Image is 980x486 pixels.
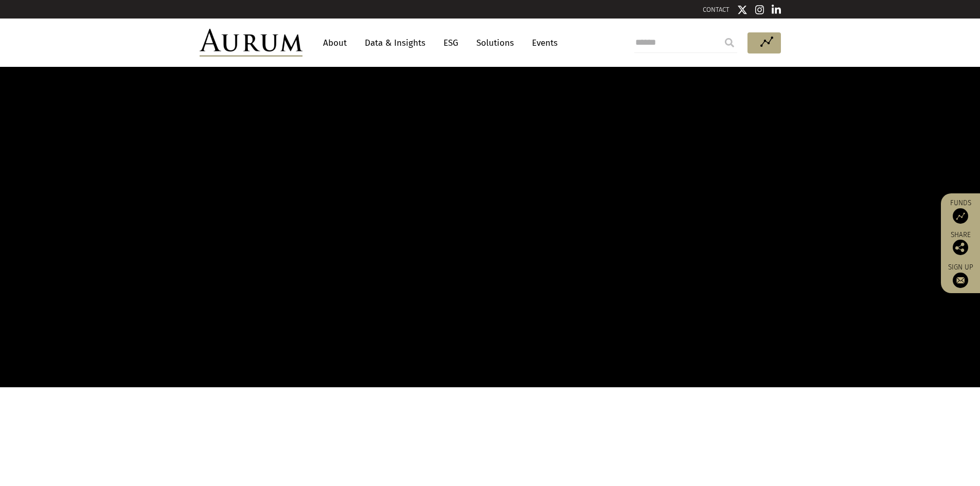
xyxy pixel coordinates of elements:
a: Events [527,33,558,52]
img: Twitter icon [737,5,747,15]
img: Access Funds [953,208,968,224]
a: CONTACT [703,6,729,13]
a: Sign up [946,263,975,288]
a: Funds [946,199,975,224]
div: Share [946,231,975,255]
img: Linkedin icon [772,5,781,15]
img: Share this post [953,240,968,255]
a: ESG [438,33,464,52]
input: Submit [719,32,740,53]
a: About [318,33,352,52]
img: Aurum [200,29,302,57]
img: Sign up to our newsletter [953,273,968,288]
a: Solutions [471,33,519,52]
img: Instagram icon [755,5,764,15]
a: Data & Insights [360,33,431,52]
